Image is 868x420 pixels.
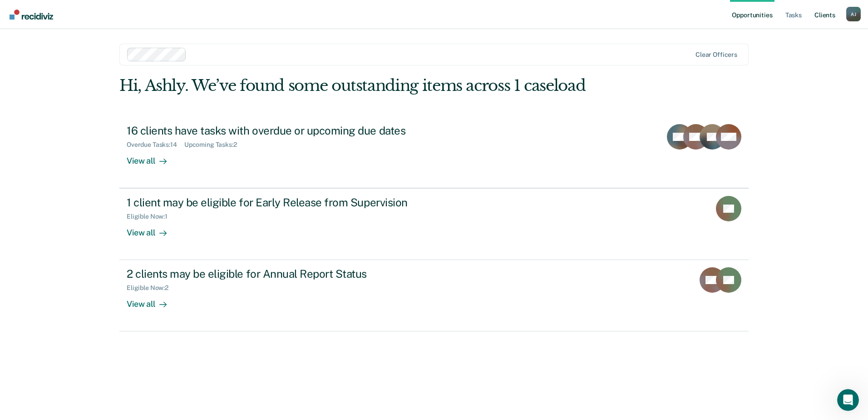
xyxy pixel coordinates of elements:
[837,389,859,411] iframe: Intercom live chat
[127,267,445,280] div: 2 clients may be eligible for Annual Report Status
[127,220,178,238] div: View all
[119,76,623,95] div: Hi, Ashly. We’ve found some outstanding items across 1 caseload
[119,188,749,260] a: 1 client may be eligible for Early Release from SupervisionEligible Now:1View all
[127,292,178,310] div: View all
[127,196,445,209] div: 1 client may be eligible for Early Release from Supervision
[119,117,749,188] a: 16 clients have tasks with overdue or upcoming due datesOverdue Tasks:14Upcoming Tasks:2View all
[10,10,53,20] img: Recidiviz
[846,7,861,21] div: A J
[695,51,737,59] div: Clear officers
[184,141,244,149] div: Upcoming Tasks : 2
[846,7,861,21] button: Profile dropdown button
[127,124,445,137] div: 16 clients have tasks with overdue or upcoming due dates
[127,213,175,220] div: Eligible Now : 1
[127,284,176,292] div: Eligible Now : 2
[127,141,184,149] div: Overdue Tasks : 14
[127,148,178,166] div: View all
[119,260,749,331] a: 2 clients may be eligible for Annual Report StatusEligible Now:2View all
